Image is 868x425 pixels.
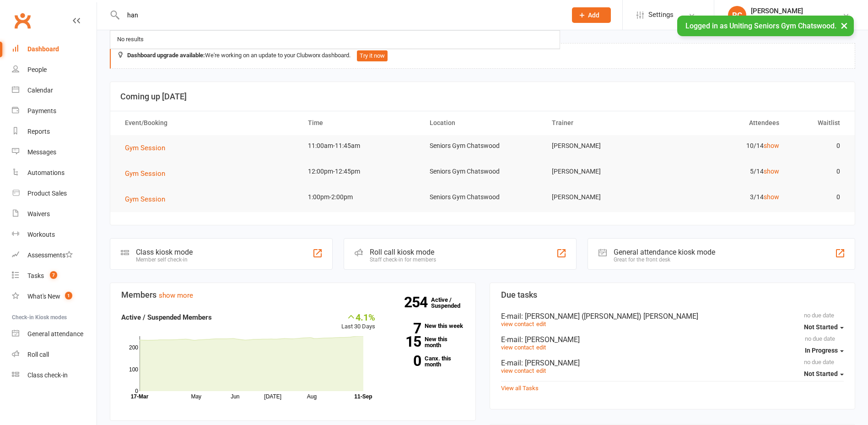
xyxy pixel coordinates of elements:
[521,312,698,321] span: : [PERSON_NAME] ([PERSON_NAME]) [PERSON_NAME]
[665,135,787,157] td: 10/14
[764,168,779,175] a: show
[431,290,471,316] a: 254Active / Suspended
[27,251,73,259] div: Assessments
[125,194,172,205] button: Gym Session
[421,135,543,157] td: Seniors Gym Chatswood
[27,87,53,94] div: Calendar
[836,16,852,35] button: ×
[341,312,375,332] div: Last 30 Days
[357,50,388,61] button: Try it now
[501,367,534,374] a: view contact
[588,11,599,19] span: Add
[572,7,611,23] button: Add
[136,248,193,256] div: Class kiosk mode
[27,128,50,135] div: Reports
[121,313,212,321] strong: Active / Suspended Members
[787,111,848,135] th: Waitlist
[159,291,193,300] a: show more
[125,195,165,203] span: Gym Session
[544,161,665,182] td: [PERSON_NAME]
[421,111,543,135] th: Location
[300,111,421,135] th: Time
[127,52,205,59] strong: Dashboard upgrade available:
[27,351,49,358] div: Roll call
[544,111,665,135] th: Trainer
[389,354,421,368] strong: 0
[665,111,787,135] th: Attendees
[805,347,838,354] span: In Progress
[27,45,59,53] div: Dashboard
[50,271,57,279] span: 7
[12,344,97,365] a: Roll call
[389,323,464,329] a: 7New this week
[389,321,421,335] strong: 7
[27,210,50,218] div: Waivers
[27,169,65,176] div: Automations
[404,295,431,309] strong: 254
[27,190,67,197] div: Product Sales
[501,359,844,367] div: E-mail
[728,6,746,24] div: RC
[764,193,779,201] a: show
[300,161,421,182] td: 12:00pm-12:45pm
[12,286,97,307] a: What's New1
[27,330,83,338] div: General attendance
[12,60,97,80] a: People
[110,43,855,69] div: We're working on an update to your Clubworx dashboard.
[27,293,60,300] div: What's New
[12,121,97,142] a: Reports
[27,66,47,73] div: People
[501,290,844,300] h3: Due tasks
[389,355,464,367] a: 0Canx. this month
[117,111,300,135] th: Event/Booking
[27,272,44,279] div: Tasks
[536,321,546,327] a: edit
[544,135,665,157] td: [PERSON_NAME]
[521,335,580,344] span: : [PERSON_NAME]
[501,321,534,327] a: view contact
[65,292,72,300] span: 1
[614,248,715,256] div: General attendance kiosk mode
[536,367,546,374] a: edit
[501,385,539,392] a: View all Tasks
[389,336,464,348] a: 15New this month
[300,186,421,208] td: 1:00pm-2:00pm
[804,370,838,377] span: Not Started
[120,9,560,22] input: Search...
[120,92,845,101] h3: Coming up [DATE]
[501,344,534,351] a: view contact
[125,168,172,179] button: Gym Session
[12,142,97,163] a: Messages
[12,39,97,60] a: Dashboard
[125,144,165,152] span: Gym Session
[501,312,844,321] div: E-mail
[421,186,543,208] td: Seniors Gym Chatswood
[751,15,842,23] div: Uniting Seniors Gym Chatswood
[501,335,844,344] div: E-mail
[804,365,844,382] button: Not Started
[665,186,787,208] td: 3/14
[787,161,848,182] td: 0
[12,204,97,224] a: Waivers
[12,224,97,245] a: Workouts
[787,135,848,157] td: 0
[341,312,375,322] div: 4.1%
[685,22,836,30] span: Logged in as Uniting Seniors Gym Chatswood.
[12,183,97,204] a: Product Sales
[27,148,56,156] div: Messages
[805,342,844,359] button: In Progress
[12,266,97,286] a: Tasks 7
[804,319,844,335] button: Not Started
[27,231,55,238] div: Workouts
[370,248,436,256] div: Roll call kiosk mode
[11,9,34,32] a: Clubworx
[804,323,838,331] span: Not Started
[614,256,715,263] div: Great for the front desk
[665,161,787,182] td: 5/14
[648,5,674,25] span: Settings
[421,161,543,182] td: Seniors Gym Chatswood
[536,344,546,351] a: edit
[12,80,97,101] a: Calendar
[136,256,193,263] div: Member self check-in
[121,290,464,300] h3: Members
